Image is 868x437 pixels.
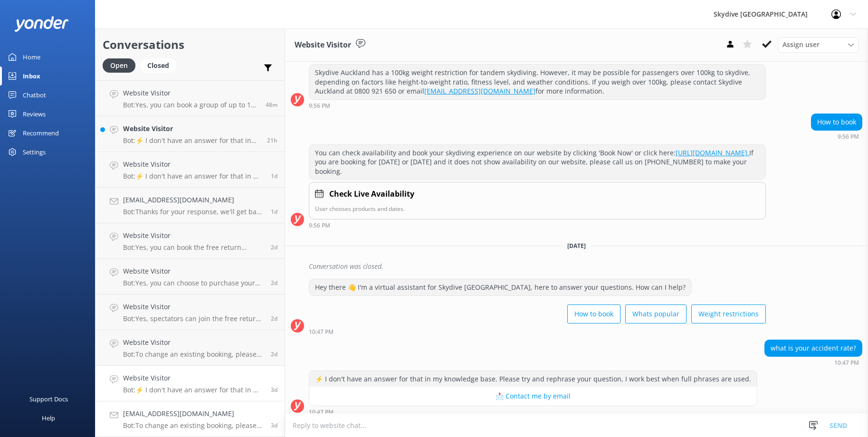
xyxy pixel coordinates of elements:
div: Aug 31 2025 10:47pm (UTC +12:00) Pacific/Auckland [309,328,766,335]
a: [EMAIL_ADDRESS][DOMAIN_NAME]Bot:Thanks for your response, we'll get back to you as soon as we can... [95,188,285,223]
span: Sep 03 2025 02:38pm (UTC +12:00) Pacific/Auckland [271,172,277,180]
img: yonder-white-logo.png [14,16,69,32]
p: Bot: To change an existing booking, please forward your skydive booking confirmation to [EMAIL_AD... [123,421,264,430]
p: Bot: Yes, you can book the free return pickup service from [GEOGRAPHIC_DATA] when you book your s... [123,243,264,252]
div: Recommend [23,123,59,142]
div: How to book [811,114,862,130]
div: Help [42,408,55,427]
a: Website VisitorBot:Yes, you can choose to purchase your videos and photos on the day of your skyd... [95,259,285,294]
span: Aug 31 2025 10:47pm (UTC +12:00) Pacific/Auckland [271,386,277,394]
h4: Website Visitor [123,159,264,170]
p: Bot: Thanks for your response, we'll get back to you as soon as we can during opening hours. [123,208,264,216]
div: Aug 30 2025 09:56pm (UTC +12:00) Pacific/Auckland [309,222,766,228]
button: 📩 Contact me by email [309,387,757,406]
span: Sep 04 2025 03:16pm (UTC +12:00) Pacific/Auckland [266,101,277,109]
span: [DATE] [562,242,591,250]
h4: Website Visitor [123,266,264,276]
span: Sep 01 2025 10:01pm (UTC +12:00) Pacific/Auckland [271,314,277,323]
a: [URL][DOMAIN_NAME]. [676,148,749,157]
h4: Website Visitor [123,337,264,348]
div: what is your accident rate? [765,340,862,356]
p: Bot: ⚡ I don't have an answer for that in my knowledge base. Please try and rephrase your questio... [123,386,264,394]
div: Open [103,58,135,73]
div: Support Docs [29,389,68,408]
div: Aug 31 2025 10:47pm (UTC +12:00) Pacific/Auckland [309,408,757,415]
div: Aug 31 2025 10:47pm (UTC +12:00) Pacific/Auckland [764,359,862,366]
h4: Check Live Availability [329,188,414,200]
div: 2025-08-30T21:30:33.067 [291,258,862,275]
a: [EMAIL_ADDRESS][DOMAIN_NAME]Bot:To change an existing booking, please forward your skydive bookin... [95,401,285,437]
button: How to book [567,304,620,323]
div: Skydive Auckland has a 100kg weight restriction for tandem skydiving. However, it may be possible... [309,65,765,99]
p: Bot: ⚡ I don't have an answer for that in my knowledge base. Please try and rephrase your questio... [123,172,264,180]
a: Website VisitorBot:⚡ I don't have an answer for that in my knowledge base. Please try and rephras... [95,152,285,188]
h2: Conversations [103,36,277,54]
p: Bot: Yes, spectators can join the free return transport from [GEOGRAPHIC_DATA] if there is space ... [123,314,264,323]
h4: Website Visitor [123,88,258,98]
p: Bot: ⚡ I don't have an answer for that in my knowledge base. Please try and rephrase your questio... [123,136,260,145]
h4: [EMAIL_ADDRESS][DOMAIN_NAME] [123,408,264,419]
a: Website VisitorBot:To change an existing booking, please forward your skydive booking confirmatio... [95,330,285,366]
div: Closed [140,58,176,73]
p: Bot: Yes, you can book a group of up to 17 people for a 13,000ft skydive. Our spacious 17-seat ai... [123,101,258,109]
button: Whats popular [625,304,687,323]
strong: 9:56 PM [838,134,859,140]
span: Sep 03 2025 06:44pm (UTC +12:00) Pacific/Auckland [267,136,277,144]
strong: 10:47 PM [309,329,334,335]
a: Website VisitorBot:⚡ I don't have an answer for that in my knowledge base. Please try and rephras... [95,366,285,401]
span: Assign user [782,39,820,50]
div: Hey there 👋 I'm a virtual assistant for Skydive [GEOGRAPHIC_DATA], here to answer your questions.... [309,279,691,295]
div: You can check availability and book your skydiving experience on our website by clicking 'Book No... [309,145,765,180]
span: Aug 31 2025 10:22pm (UTC +12:00) Pacific/Auckland [271,421,277,429]
a: Website VisitorBot:Yes, you can book the free return pickup service from [GEOGRAPHIC_DATA] when y... [95,223,285,259]
strong: 9:56 PM [309,103,330,109]
h3: Website Visitor [295,39,351,51]
div: Inbox [23,66,40,85]
h4: Website Visitor [123,373,264,383]
p: Bot: Yes, you can choose to purchase your videos and photos on the day of your skydive. The team ... [123,279,264,287]
div: ⚡ I don't have an answer for that in my knowledge base. Please try and rephrase your question, I ... [309,371,757,387]
div: Settings [23,142,46,161]
strong: 9:56 PM [309,223,330,228]
a: [EMAIL_ADDRESS][DOMAIN_NAME] [424,86,535,95]
a: Website VisitorBot:Yes, spectators can join the free return transport from [GEOGRAPHIC_DATA] if t... [95,294,285,330]
a: Closed [140,60,181,70]
div: Assign User [778,37,858,52]
a: Open [103,60,140,70]
div: Conversation was closed. [309,258,862,275]
h4: Website Visitor [123,302,264,312]
strong: 10:47 PM [309,409,334,415]
span: Sep 02 2025 01:55pm (UTC +12:00) Pacific/Auckland [271,243,277,251]
h4: [EMAIL_ADDRESS][DOMAIN_NAME] [123,195,264,205]
h4: Website Visitor [123,123,260,134]
p: User chooses products and dates. [315,204,760,213]
p: Bot: To change an existing booking, please forward your skydive booking confirmation to [EMAIL_AD... [123,350,264,359]
button: Weight restrictions [691,304,766,323]
h4: Website Visitor [123,230,264,241]
span: Sep 03 2025 12:30pm (UTC +12:00) Pacific/Auckland [271,208,277,216]
span: Sep 01 2025 09:37pm (UTC +12:00) Pacific/Auckland [271,350,277,358]
a: Website VisitorBot:⚡ I don't have an answer for that in my knowledge base. Please try and rephras... [95,116,285,152]
div: Aug 30 2025 09:56pm (UTC +12:00) Pacific/Auckland [811,133,862,140]
div: Aug 30 2025 09:56pm (UTC +12:00) Pacific/Auckland [309,102,766,109]
div: Reviews [23,104,46,123]
div: Chatbot [23,85,46,104]
strong: 10:47 PM [834,360,859,366]
div: Home [23,47,40,66]
span: Sep 02 2025 01:53pm (UTC +12:00) Pacific/Auckland [271,279,277,287]
a: Website VisitorBot:Yes, you can book a group of up to 17 people for a 13,000ft skydive. Our spaci... [95,81,285,116]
